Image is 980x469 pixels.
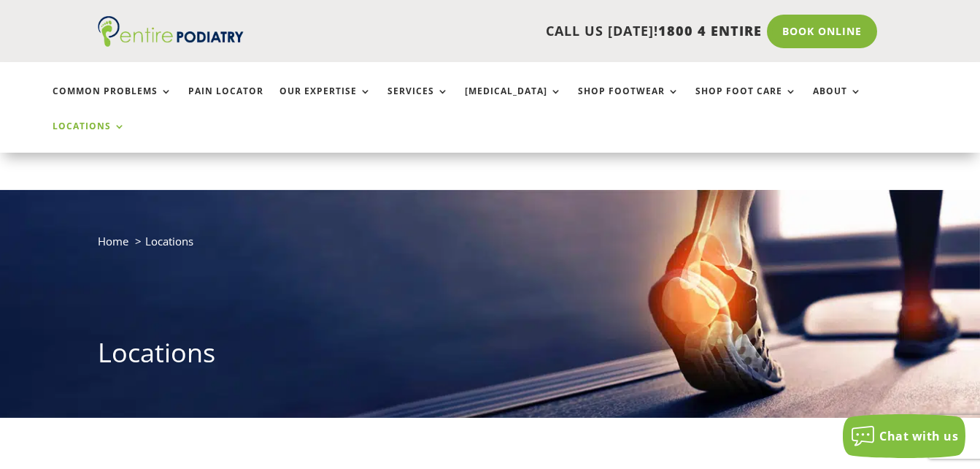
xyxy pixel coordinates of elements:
span: Locations [145,234,193,248]
button: Chat with us [843,414,965,458]
a: Shop Foot Care [695,86,797,118]
a: Common Problems [53,86,172,118]
a: Services [387,86,449,118]
p: CALL US [DATE]! [276,22,762,41]
a: [MEDICAL_DATA] [465,86,562,118]
a: Shop Footwear [578,86,679,118]
span: 1800 4 ENTIRE [658,22,762,39]
span: Chat with us [879,428,958,444]
a: Entire Podiatry [98,35,244,50]
a: About [813,86,862,118]
a: Our Expertise [279,86,371,118]
h1: Locations [98,335,881,378]
img: logo (1) [98,16,244,47]
a: Pain Locator [188,86,263,118]
a: Book Online [767,15,877,48]
nav: breadcrumb [98,232,881,262]
a: Locations [53,121,126,153]
a: Home [98,234,128,248]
